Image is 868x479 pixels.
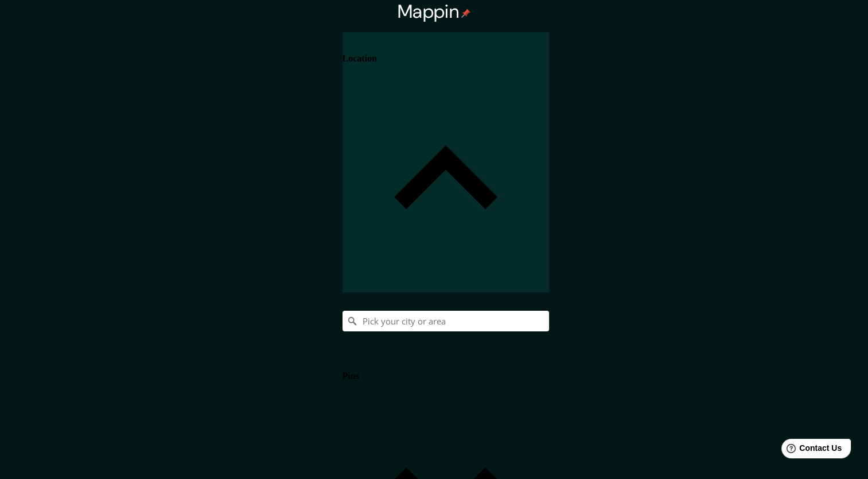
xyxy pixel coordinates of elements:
[461,9,470,18] img: pin-icon.png
[342,32,549,292] div: Location
[342,311,549,331] input: Pick your city or area
[342,53,377,64] h4: Location
[766,434,855,466] iframe: Help widget launcher
[342,371,359,381] h4: Pins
